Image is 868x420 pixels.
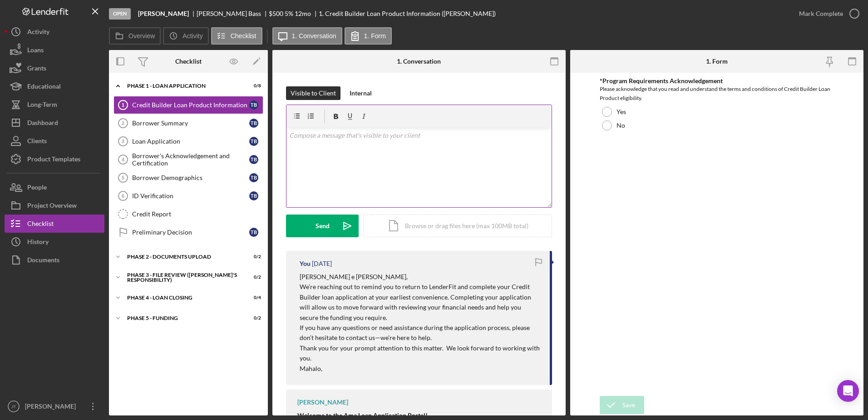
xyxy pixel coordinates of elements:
button: Checklist [5,215,104,233]
button: Checklist [211,27,262,45]
button: Internal [345,86,376,100]
div: Preliminary Decision [132,229,249,236]
div: Activity [27,23,49,43]
button: Mark Complete [790,5,863,23]
div: T B [249,228,258,237]
div: Long-Term [27,95,57,116]
tspan: 1 [122,102,124,108]
button: History [5,233,104,251]
div: Save [622,396,635,414]
a: 6ID VerificationTB [113,187,263,205]
tspan: 3 [122,139,124,144]
div: Documents [27,251,59,271]
div: 0 / 8 [245,83,261,89]
div: T B [249,137,258,146]
time: 2025-08-20 03:17 [312,260,332,267]
div: 1. Conversation [397,58,441,65]
div: Project Overview [27,196,77,217]
button: Loans [5,41,104,59]
button: Activity [163,27,208,45]
div: Visible to Client [291,86,336,100]
div: Phase 5 - Funding [127,315,238,321]
button: 1. Conversation [272,27,342,45]
div: Internal [350,86,372,100]
div: Phase 2 - DOCUMENTS UPLOAD [127,254,238,260]
button: Clients [5,132,104,150]
div: People [27,178,47,199]
div: Dashboard [27,114,58,134]
a: 1Credit Builder Loan Product InformationTB [113,96,263,114]
div: T B [249,155,258,164]
div: Grants [27,59,46,80]
div: T B [249,191,258,200]
div: Clients [27,132,47,152]
button: Activity [5,23,104,41]
label: Checklist [231,32,256,40]
div: Please acknowledge that you read and understand the terms and conditions of Credit Builder Loan P... [600,85,834,103]
div: Credit Builder Loan Product Information [132,101,249,109]
div: T B [249,100,258,110]
a: 3Loan ApplicationTB [113,132,263,150]
a: Credit Report [113,205,263,223]
div: [PERSON_NAME] [297,399,348,406]
div: Loan Application [132,138,249,145]
button: JT[PERSON_NAME] [5,397,104,415]
div: Borrower's Acknowledgement and Certification [132,152,249,167]
div: Checklist [175,58,202,65]
button: Documents [5,251,104,269]
button: Visible to Client [286,86,340,100]
div: T B [249,119,258,128]
a: Educational [5,77,104,95]
div: Product Templates [27,150,80,170]
div: Borrower Summary [132,120,249,127]
div: 0 / 2 [245,315,261,321]
div: Open [109,8,131,20]
p: [PERSON_NAME] e [PERSON_NAME], [300,272,541,282]
div: [PERSON_NAME] Bass [197,10,269,17]
button: Long-Term [5,95,104,114]
a: Grants [5,59,104,77]
p: If you have any questions or need assistance during the application process, please don’t hesitat... [300,323,541,343]
div: You [300,260,311,267]
div: T B [249,173,258,182]
div: Borrower Demographics [132,174,249,181]
button: Product Templates [5,150,104,168]
p: Thank you for your prompt attention to this matter. We look forward to working with you. [300,343,541,364]
a: 2Borrower SummaryTB [113,114,263,132]
div: PHASE 3 - FILE REVIEW ([PERSON_NAME]'s Responsibility) [127,272,238,283]
label: 1. Form [364,32,386,40]
div: 1. Credit Builder Loan Product Information ([PERSON_NAME]) [319,10,496,17]
button: People [5,178,104,196]
tspan: 5 [122,175,124,180]
label: Overview [128,32,155,40]
text: JT [11,404,16,409]
strong: Welcome to the Ama Loan Application Portal! [297,411,428,419]
label: Activity [182,32,202,40]
div: 0 / 2 [245,275,261,280]
tspan: 2 [122,120,124,126]
div: 12 mo [295,10,311,17]
div: [PERSON_NAME] [23,397,82,418]
div: Open Intercom Messenger [837,380,859,402]
div: Checklist [27,215,54,235]
button: Send [286,215,359,237]
a: Preliminary DecisionTB [113,223,263,241]
a: 4Borrower's Acknowledgement and CertificationTB [113,150,263,169]
span: $500 [269,10,283,17]
div: Credit Report [132,210,263,218]
b: [PERSON_NAME] [138,10,189,17]
button: Save [600,396,644,414]
button: Dashboard [5,114,104,132]
div: *Program Requirements Acknowledgement [600,77,834,85]
div: History [27,233,49,253]
div: Phase 1 - Loan Application [127,83,238,89]
a: Project Overview [5,196,104,215]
